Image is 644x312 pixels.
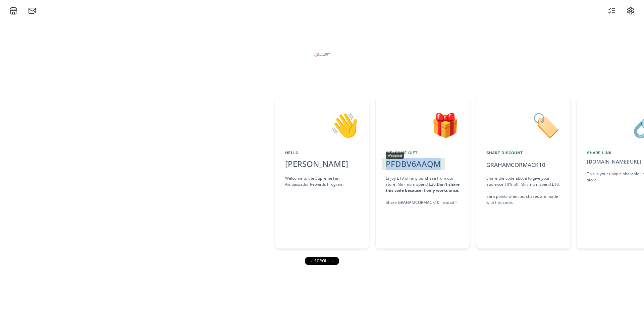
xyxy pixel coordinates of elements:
div: ← scroll → [305,257,339,265]
div: 👋 [285,107,359,142]
div: Enjoy £10 off any purchase from our store! Minimum spend £20. Share GRAHAMCORMACK10 instead ☞ [386,175,460,206]
div: Welcome to the SupremeTan Ambassador Rewards Program! [285,175,359,187]
div: [PERSON_NAME] [285,158,359,170]
div: copied [386,152,404,159]
div: Hello [285,150,359,156]
div: GRAHAMCORMACK10 [486,161,545,169]
div: PFDBV6AAQM [382,158,445,170]
div: 🏷️ [486,107,560,142]
div: 🎁 [386,107,460,142]
div: Share the code above to give your audience 10% off. Minimum spend £10. Earn points when purchases... [486,175,560,206]
div: Share Discount [486,150,560,156]
div: Welcome Gift [386,150,460,156]
img: BtZWWMaMEGZe [310,42,335,67]
strong: Don't share this code because it only works once. [386,181,460,193]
